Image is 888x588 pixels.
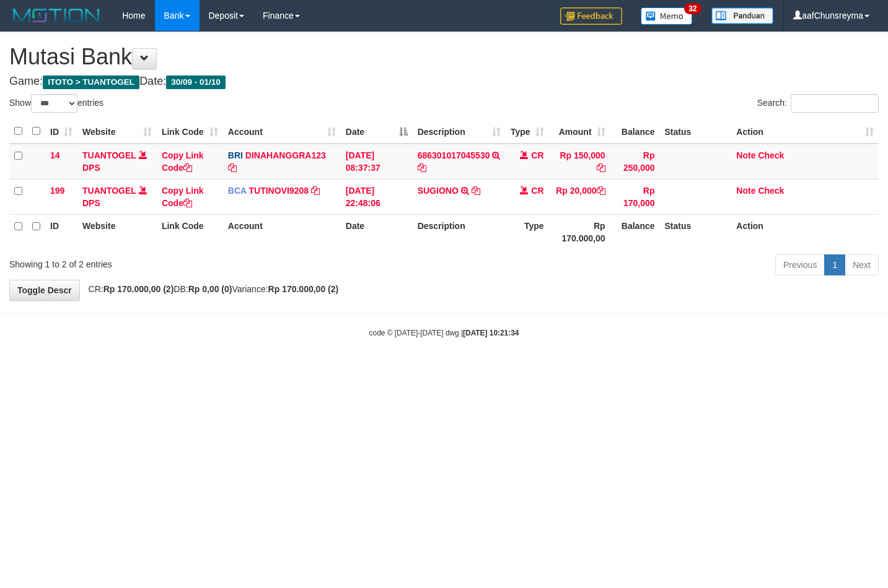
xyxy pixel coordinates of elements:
a: Check [758,150,784,160]
th: Action: activate to sort column ascending [731,119,879,144]
td: Rp 20,000 [549,179,610,214]
div: Showing 1 to 2 of 2 entries [9,253,361,270]
a: Copy Link Code [162,186,204,208]
th: Link Code: activate to sort column ascending [157,119,223,144]
th: Website [77,214,157,249]
strong: [DATE] 10:21:34 [463,329,519,337]
th: ID: activate to sort column ascending [45,119,77,144]
th: Date: activate to sort column descending [341,119,413,144]
th: Amount: activate to sort column ascending [549,119,610,144]
a: Next [845,254,879,275]
td: Rp 150,000 [549,144,610,179]
td: DPS [77,144,157,179]
th: ID [45,214,77,249]
input: Search: [791,94,879,113]
th: Balance [610,119,660,144]
a: 686301017045530 [418,150,490,160]
th: Rp 170.000,00 [549,214,610,249]
a: 1 [824,254,845,275]
small: code © [DATE]-[DATE] dwg | [369,329,519,337]
a: DINAHANGGRA123 [245,150,326,160]
span: 30/09 - 01/10 [166,76,226,89]
td: [DATE] 08:37:37 [341,144,413,179]
th: Link Code [157,214,223,249]
a: Copy 686301017045530 to clipboard [418,163,426,173]
a: Copy SUGIONO to clipboard [472,186,480,196]
td: DPS [77,179,157,214]
th: Type [506,214,549,249]
span: 14 [50,150,60,160]
th: Description [413,214,506,249]
h1: Mutasi Bank [9,45,879,69]
a: TUANTOGEL [82,150,136,160]
a: SUGIONO [418,186,459,196]
span: 32 [684,3,701,14]
span: ITOTO > TUANTOGEL [43,76,139,89]
span: CR [531,150,543,160]
th: Status [660,119,732,144]
span: CR [531,186,543,196]
strong: Rp 170.000,00 (2) [268,284,339,294]
td: [DATE] 22:48:06 [341,179,413,214]
span: BRI [228,150,243,160]
th: Account [223,214,341,249]
strong: Rp 0,00 (0) [188,284,232,294]
img: Feedback.jpg [560,7,622,25]
a: Note [736,150,755,160]
th: Date [341,214,413,249]
a: Copy TUTINOVI9208 to clipboard [311,186,320,196]
th: Balance [610,214,660,249]
td: Rp 250,000 [610,144,660,179]
label: Search: [757,94,879,113]
span: BCA [228,186,247,196]
a: Copy DINAHANGGRA123 to clipboard [228,163,237,173]
a: Copy Rp 20,000 to clipboard [597,186,605,196]
th: Website: activate to sort column ascending [77,119,157,144]
img: panduan.png [711,7,773,24]
a: Copy Link Code [162,150,204,173]
th: Action [731,214,879,249]
a: Toggle Descr [9,280,80,301]
a: TUANTOGEL [82,186,136,196]
a: TUTINOVI9208 [249,186,309,196]
img: MOTION_logo.png [9,6,103,25]
th: Status [660,214,732,249]
label: Show entries [9,94,103,113]
th: Account: activate to sort column ascending [223,119,341,144]
select: Showentries [31,94,77,113]
h4: Game: Date: [9,76,879,88]
td: Rp 170,000 [610,179,660,214]
a: Note [736,186,755,196]
th: Type: activate to sort column ascending [506,119,549,144]
span: 199 [50,186,64,196]
span: CR: DB: Variance: [82,284,339,294]
a: Check [758,186,784,196]
th: Description: activate to sort column ascending [413,119,506,144]
strong: Rp 170.000,00 (2) [103,284,174,294]
a: Copy Rp 150,000 to clipboard [597,163,605,173]
a: Previous [775,254,825,275]
img: Button%20Memo.svg [641,7,693,25]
